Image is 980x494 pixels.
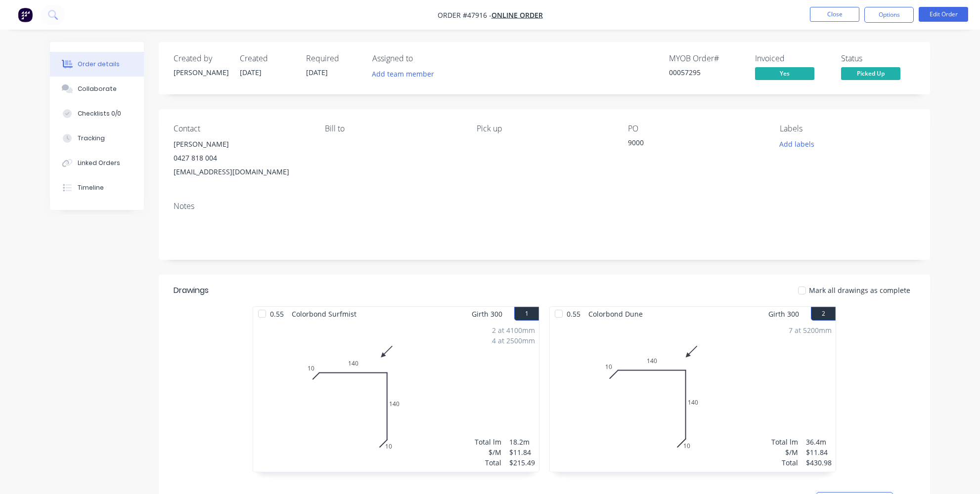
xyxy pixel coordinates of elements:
div: Required [306,54,360,63]
div: Order details [78,60,120,69]
div: Notes [174,202,915,211]
div: Created by [174,54,228,63]
span: Girth 300 [768,307,799,321]
div: [PERSON_NAME] [174,67,228,78]
div: [PERSON_NAME]0427 818 004[EMAIL_ADDRESS][DOMAIN_NAME] [174,137,309,179]
img: Factory [18,7,33,22]
div: 2 at 4100mm [492,325,535,335]
div: $215.49 [509,457,535,468]
div: Collaborate [78,84,117,93]
span: Colorbond Surfmist [288,307,360,321]
div: Tracking [78,134,105,143]
div: Drawings [174,285,209,296]
button: 2 [811,307,836,321]
div: Invoiced [755,54,829,63]
div: Created [240,54,294,63]
button: Close [810,7,859,22]
div: 9000 [628,137,752,151]
div: $11.84 [806,447,832,457]
div: Total [771,457,798,468]
span: Mark all drawings as complete [809,285,910,295]
button: Add labels [774,137,819,151]
button: Order details [50,52,144,77]
div: Pick up [477,124,612,133]
button: Linked Orders [50,151,144,175]
span: Colorbond Dune [584,307,647,321]
span: 0.55 [563,307,584,321]
div: $/M [771,447,798,457]
div: 0427 818 004 [174,151,309,165]
span: Order #47916 - [438,10,491,20]
div: MYOB Order # [669,54,743,63]
div: Linked Orders [78,159,120,167]
div: Assigned to [372,54,471,63]
div: Total lm [771,437,798,447]
span: Girth 300 [472,307,502,321]
a: Online Order [491,10,543,20]
button: Edit Order [919,7,968,22]
span: [DATE] [240,68,262,77]
div: [EMAIL_ADDRESS][DOMAIN_NAME] [174,165,309,179]
div: $430.98 [806,457,832,468]
div: 010140140107 at 5200mmTotal lm$/MTotal36.4m$11.84$430.98 [550,321,836,472]
div: PO [628,124,763,133]
button: Tracking [50,126,144,151]
span: Picked Up [841,67,900,80]
div: 00057295 [669,67,743,78]
div: Contact [174,124,309,133]
div: 18.2m [509,437,535,447]
button: Add team member [367,67,440,81]
button: Picked Up [841,67,900,82]
div: 4 at 2500mm [492,335,535,346]
div: Bill to [325,124,460,133]
button: Add team member [372,67,440,81]
div: [PERSON_NAME] [174,137,309,151]
div: Labels [780,124,915,133]
div: 7 at 5200mm [789,325,832,335]
button: Collaborate [50,77,144,101]
div: Status [841,54,915,63]
div: Timeline [78,183,104,192]
span: [DATE] [306,68,328,77]
div: 36.4m [806,437,832,447]
div: Total [475,457,501,468]
span: 0.55 [266,307,288,321]
div: $/M [475,447,501,457]
div: Total lm [475,437,501,447]
div: Checklists 0/0 [78,109,121,118]
button: Options [864,7,914,23]
div: $11.84 [509,447,535,457]
button: Timeline [50,175,144,200]
div: 010140140102 at 4100mm4 at 2500mmTotal lm$/MTotal18.2m$11.84$215.49 [253,321,539,472]
span: Yes [755,67,814,80]
button: Checklists 0/0 [50,101,144,126]
button: 1 [514,307,539,321]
